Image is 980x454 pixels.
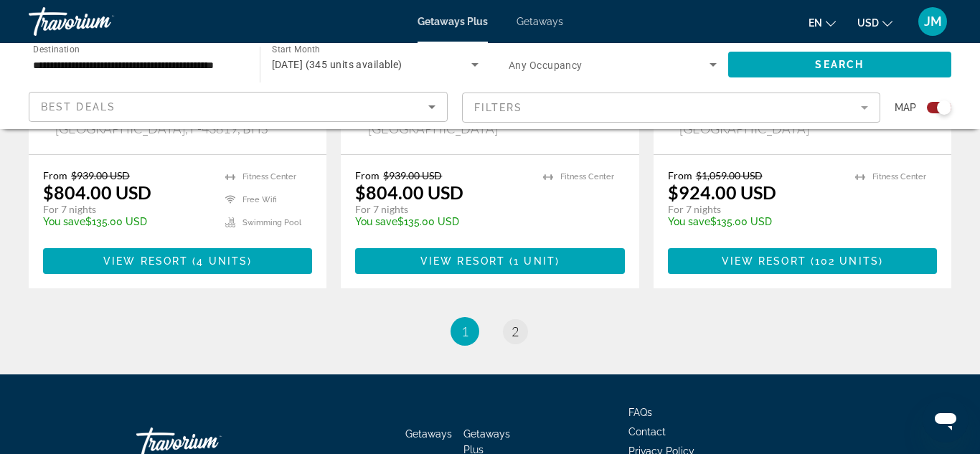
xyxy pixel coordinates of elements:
[895,98,916,118] span: Map
[668,203,841,216] p: For 7 nights
[242,195,277,204] span: Free Wifi
[668,248,937,274] button: View Resort(102 units)
[355,169,380,181] span: From
[857,12,892,33] button: Change currency
[405,428,452,440] a: Getaways
[872,172,926,181] span: Fitness Center
[505,255,560,267] span: ( )
[722,255,806,267] span: View Resort
[668,181,776,203] p: $924.00 USD
[33,44,80,54] span: Destination
[272,59,402,70] span: [DATE] (345 units available)
[43,181,151,203] p: $804.00 USD
[857,17,879,29] span: USD
[355,203,528,216] p: For 7 nights
[43,169,67,181] span: From
[418,16,488,27] a: Getaways Plus
[628,426,666,438] a: Contact
[103,255,188,267] span: View Resort
[188,255,252,267] span: ( )
[806,255,883,267] span: ( )
[628,407,652,418] a: FAQs
[355,181,463,203] p: $804.00 USD
[197,255,248,267] span: 4 units
[420,255,505,267] span: View Resort
[728,52,952,77] button: Search
[509,60,583,71] span: Any Occupancy
[43,216,211,227] p: $135.00 USD
[41,98,435,115] mat-select: Sort by
[355,248,624,274] button: View Resort(1 unit)
[29,3,172,40] a: Travorium
[517,16,563,27] a: Getaways
[29,317,951,346] nav: Pagination
[272,44,320,55] span: Start Month
[809,17,822,29] span: en
[668,169,692,181] span: From
[43,203,211,216] p: For 7 nights
[809,12,836,33] button: Change language
[815,59,864,70] span: Search
[462,92,881,123] button: Filter
[696,169,763,181] span: $1,059.00 USD
[355,216,528,227] p: $135.00 USD
[41,101,116,113] span: Best Deals
[914,6,951,37] button: User Menu
[668,216,841,227] p: $135.00 USD
[924,14,942,29] span: JM
[43,248,312,274] button: View Resort(4 units)
[512,323,519,339] span: 2
[242,218,301,227] span: Swimming Pool
[71,169,130,181] span: $939.00 USD
[242,172,296,181] span: Fitness Center
[461,323,468,339] span: 1
[668,216,710,227] span: You save
[923,397,969,443] iframe: Botón para iniciar la ventana de mensajería
[43,216,85,227] span: You save
[560,172,614,181] span: Fitness Center
[383,169,442,181] span: $939.00 USD
[815,255,879,267] span: 102 units
[514,255,555,267] span: 1 unit
[355,216,397,227] span: You save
